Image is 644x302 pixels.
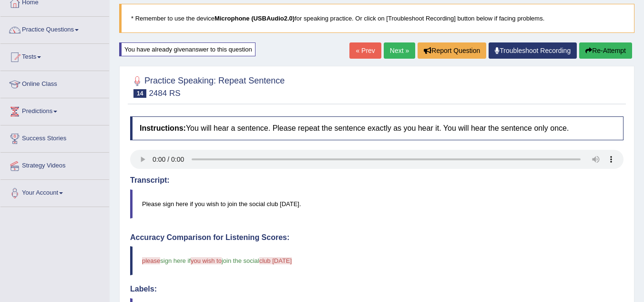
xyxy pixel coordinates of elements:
a: Success Stories [0,125,109,149]
h4: Labels: [130,285,624,293]
a: Troubleshoot Recording [489,42,577,59]
h4: Transcript: [130,176,624,185]
span: please [142,257,160,264]
a: Next » [384,42,415,59]
a: Practice Questions [0,17,109,41]
blockquote: Please sign here if you wish to join the social club [DATE]. [130,189,624,219]
span: sign here if [160,257,191,264]
blockquote: * Remember to use the device for speaking practice. Or click on [Troubleshoot Recording] button b... [119,4,634,33]
button: Report Question [418,42,486,59]
h4: You will hear a sentence. Please repeat the sentence exactly as you hear it. You will hear the se... [130,116,624,140]
small: 2484 RS [149,89,180,98]
a: Strategy Videos [0,153,109,177]
h2: Practice Speaking: Repeat Sentence [130,74,285,98]
b: Microphone (USBAudio2.0) [215,15,295,22]
span: club [DATE] [259,257,292,264]
a: Online Class [0,71,109,95]
span: 14 [133,89,146,98]
span: join the social [222,257,259,264]
div: You have already given answer to this question [119,42,256,56]
button: Re-Attempt [579,42,632,59]
a: Tests [0,44,109,68]
b: Instructions: [140,124,186,132]
a: « Prev [349,42,381,59]
a: Your Account [0,180,109,204]
span: you wish to [191,257,222,264]
h4: Accuracy Comparison for Listening Scores: [130,233,624,242]
a: Predictions [0,98,109,122]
